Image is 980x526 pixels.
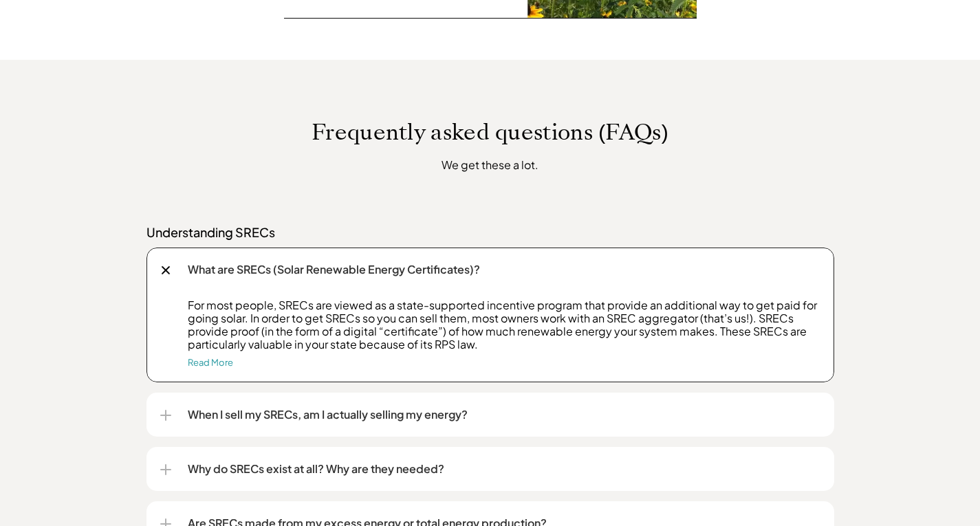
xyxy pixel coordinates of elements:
[146,224,834,241] p: Understanding SRECs
[188,357,233,368] a: Read More
[188,298,820,351] p: For most people, SRECs are viewed as a state-supported incentive program that provide an addition...
[188,461,820,477] p: Why do SRECs exist at all? Why are they needed?
[188,406,820,423] p: When I sell my SRECs, am I actually selling my energy?
[98,119,882,145] p: Frequently asked questions (FAQs)
[235,156,745,173] p: We get these a lot.
[188,261,820,278] p: What are SRECs (Solar Renewable Energy Certificates)?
